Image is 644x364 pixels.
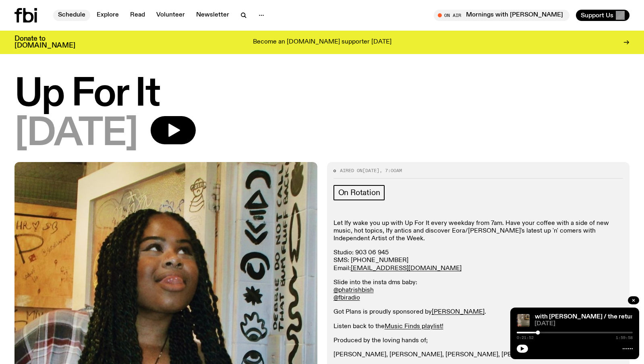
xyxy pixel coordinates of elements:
span: Support Us [581,12,613,19]
p: Become an [DOMAIN_NAME] supporter [DATE] [253,39,391,46]
h1: Up For It [14,77,630,113]
a: Schedule [53,10,90,21]
p: Studio: 903 06 945 SMS: [PHONE_NUMBER] Email: [333,249,623,272]
a: On Rotation [333,185,385,200]
p: Let Ify wake you up with Up For It every weekday from 7am. Have your coffee with a side of new mu... [333,220,623,243]
span: 1:59:58 [616,336,633,340]
img: A selfie of Jim taken in the reflection of the window of the fbi radio studio. [517,314,530,327]
p: Listen back to the [333,323,623,331]
button: Support Us [576,10,630,21]
h3: Donate to [DOMAIN_NAME] [14,35,75,49]
span: On Rotation [338,188,380,197]
a: [PERSON_NAME] [432,309,485,315]
a: @phatrishbish [333,287,374,293]
span: 0:21:52 [517,336,534,340]
span: [DATE] [362,167,379,174]
a: @fbiradio [333,295,360,301]
span: [DATE] [14,116,138,152]
span: Aired on [340,167,362,174]
p: Slide into the insta dms baby: [333,279,623,302]
span: [DATE] [534,321,633,327]
a: Read [125,10,150,21]
a: Volunteer [151,10,190,21]
button: On AirMornings with [PERSON_NAME] [434,10,569,21]
p: Produced by the loving hands of; [333,337,623,345]
a: Music Finds playlist! [385,323,443,330]
p: Got Plans is proudly sponsored by . [333,308,623,316]
p: [PERSON_NAME], [PERSON_NAME], [PERSON_NAME], [PERSON_NAME] [333,351,623,359]
a: [EMAIL_ADDRESS][DOMAIN_NAME] [351,265,462,272]
a: Newsletter [191,10,234,21]
a: Explore [92,10,124,21]
span: , 7:00am [379,167,402,174]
